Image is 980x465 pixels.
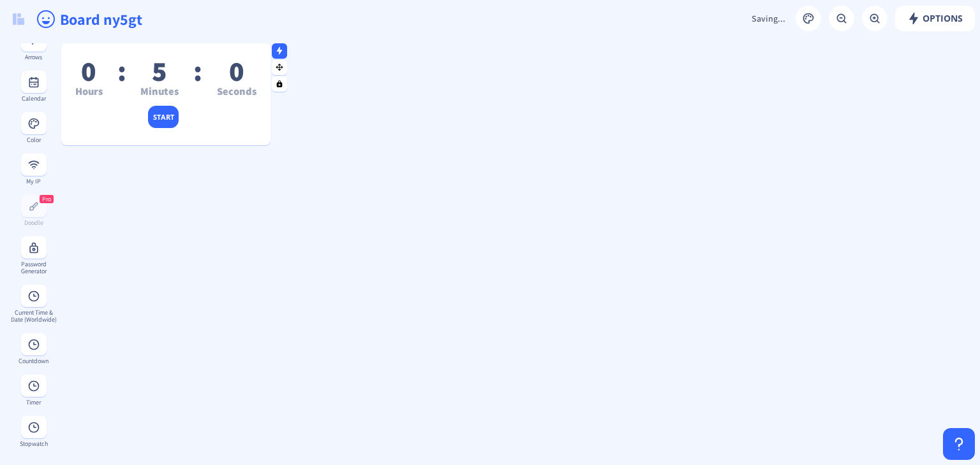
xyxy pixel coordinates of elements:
[217,64,256,78] div: 0
[75,64,103,78] div: 0
[10,54,57,61] div: Arrows
[10,178,57,185] div: My IP
[10,309,57,323] div: Current Time & Date (Worldwide)
[10,136,57,143] div: Color
[10,357,57,364] div: Countdown
[36,9,56,29] ion-icon: happy outline
[117,64,126,99] span: :
[13,13,24,25] img: logo.svg
[907,13,963,24] span: Options
[10,95,57,102] div: Calendar
[895,6,975,31] button: Options
[10,261,57,275] div: Password Generator
[148,106,179,128] button: start
[193,64,202,99] span: :
[140,64,179,78] div: 5
[10,399,57,406] div: Timer
[752,13,785,24] span: Saving...
[42,195,51,203] span: Pro
[10,440,57,447] div: Stopwatch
